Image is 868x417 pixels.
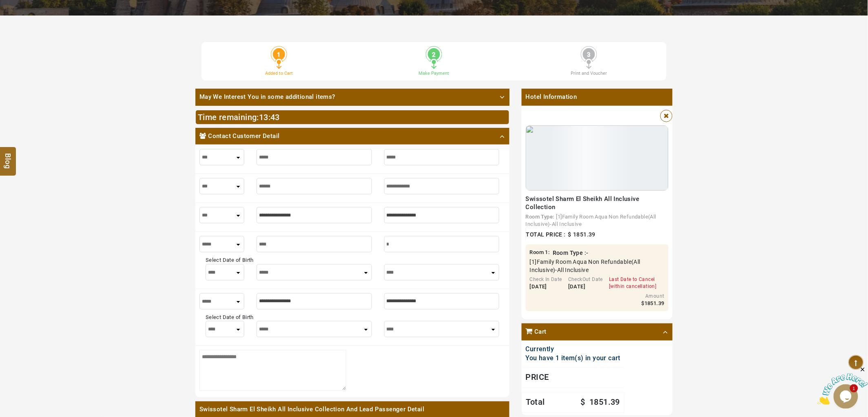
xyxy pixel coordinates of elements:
[817,366,868,405] iframe: chat widget
[568,276,603,283] div: CheckOut Date
[273,48,285,60] span: 1
[534,328,547,336] span: Cart
[526,125,669,191] img: passenger-details
[259,112,280,122] span: :
[553,250,589,256] b: Room Type :-
[583,48,595,60] span: 3
[206,314,254,320] span: Select Date of Birth
[206,257,254,263] span: Select Date of Birth
[568,283,603,291] div: [DATE]
[208,132,279,140] span: Contact Customer Detail
[518,71,660,76] h3: Print and Voucher
[195,89,509,105] a: May We Interest You in some additional items?
[642,300,644,306] span: $
[590,397,620,407] span: 1851.39
[270,112,280,122] span: 43
[526,231,566,238] span: Total Price :
[545,249,548,255] span: 1
[580,397,585,407] span: $
[530,276,562,283] div: Check In Date
[609,276,656,283] div: Last Date to Cancel
[363,71,505,76] h3: Make Payment
[644,300,664,306] span: 1851.39
[526,397,545,408] span: Total
[208,71,350,76] h3: Added to Cart
[526,214,554,220] b: Room Type:
[198,112,259,122] span: Time remaining:
[522,89,673,105] span: Hotel Information
[526,214,656,227] a: [1]Family Room Aqua Non Refundable(All Inclusive)-All Inclusive
[530,283,562,291] div: [DATE]
[573,231,596,238] span: 1851.39
[530,249,544,255] span: Room
[530,258,664,274] span: [1]Family Room Aqua Non Refundable(All Inclusive)-All Inclusive
[530,249,550,257] span: :
[259,112,268,122] span: 13
[3,154,13,161] span: Blog
[609,283,656,290] div: [within cancellation]
[428,48,440,60] span: 2
[522,367,624,388] div: Price
[526,195,640,211] span: Swissotel Sharm El Sheikh All Inclusive Collection
[526,345,620,362] span: Currently You have 1 item(s) in your cart
[568,231,571,238] span: $
[624,293,664,300] div: Amount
